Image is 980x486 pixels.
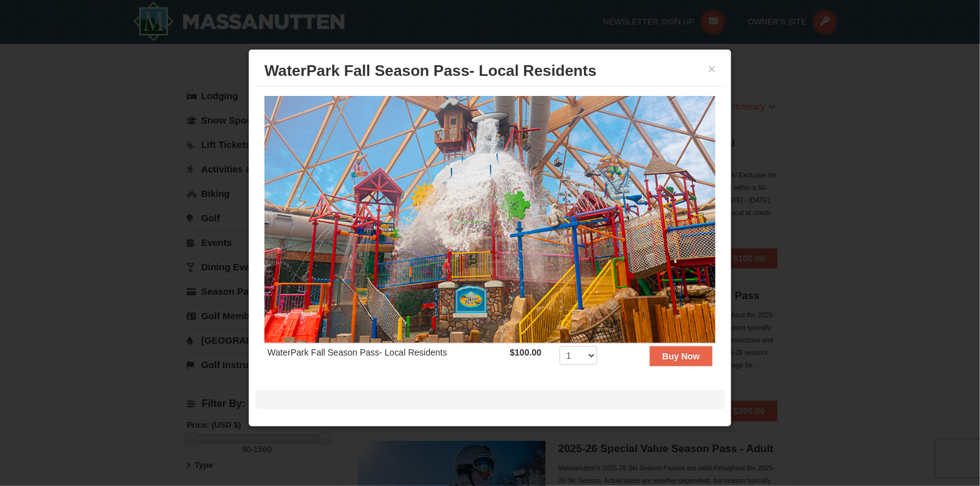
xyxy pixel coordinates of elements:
[264,61,716,80] h3: WaterPark Fall Season Pass- Local Residents
[264,96,716,343] img: 6619937-212-8c750e5f.jpg
[510,347,542,357] strong: $100.00
[650,346,712,366] button: Buy Now
[264,343,507,374] td: WaterPark Fall Season Pass- Local Residents
[662,351,700,361] strong: Buy Now
[708,63,716,75] button: ×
